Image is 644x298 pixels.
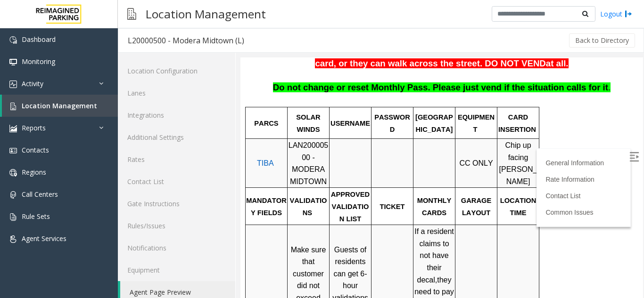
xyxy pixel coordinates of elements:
[91,133,131,165] span: APPROVED VALIDATION LIST
[22,145,49,154] span: Contacts
[195,218,197,226] span: ,
[22,212,50,221] span: Rule Sets
[22,101,97,110] span: Location Management
[9,213,17,221] img: 'icon'
[9,191,17,199] img: 'icon'
[48,84,88,128] span: LAN20000500 - MODERA MIDTOWN
[9,125,17,132] img: 'icon'
[258,56,296,76] span: CARD INSERTION
[118,126,235,148] a: Additional Settings
[9,36,17,44] img: 'icon'
[260,139,298,159] span: LOCATION TIME
[22,190,58,199] span: Call Centers
[118,215,235,237] a: Rules/Issues
[140,145,165,153] span: TICKET
[118,82,235,104] a: Lanes
[217,56,254,76] span: EQUIPMENT
[22,57,55,66] span: Monitoring
[6,139,46,159] span: MANDATORY FIELDS
[389,95,398,104] img: Open/Close Sidebar Menu
[118,60,235,82] a: Location Configuration
[305,102,363,109] a: General Information
[368,25,370,35] span: .
[118,193,235,215] a: Gate Instructions
[177,139,213,159] span: MONTHLY CARDS
[90,62,130,70] span: USERNAME
[22,35,56,44] span: Dashboard
[625,9,632,19] img: logout
[128,34,244,47] div: L20000500 - Modera Midtown (L)
[9,58,17,66] img: 'icon'
[175,56,213,76] span: [GEOGRAPHIC_DATA]
[22,234,66,243] span: Agent Services
[9,147,17,154] img: 'icon'
[9,169,17,177] img: 'icon'
[9,81,17,88] img: 'icon'
[92,188,130,269] span: Guests of residents can get 6-hour validations from the concierge
[259,84,297,128] span: Chip up facing [PERSON_NAME]
[221,139,253,159] span: GARAGE LAYOUT
[134,56,170,76] span: PASSWORD
[305,135,340,142] a: Contact List
[569,33,635,48] button: Back to Directory
[305,1,328,11] span: at all.
[22,168,46,177] span: Regions
[22,79,43,88] span: Activity
[9,235,17,243] img: 'icon'
[118,148,235,170] a: Rates
[600,9,632,19] a: Logout
[2,95,118,117] a: Location Management
[9,103,17,110] img: 'icon'
[118,237,235,259] a: Notifications
[17,102,33,110] a: TIBA
[22,123,46,132] span: Reports
[305,151,353,159] a: Common Issues
[174,170,215,226] span: If a resident claims to not have their decal
[56,56,82,76] span: SOLAR WINDS
[14,62,38,70] span: PARCS
[33,25,368,35] span: Do not change or reset Monthly Pass. Please just vend if the situation calls for it
[50,139,87,159] span: VALIDATIONS
[305,118,354,126] a: Rate Information
[127,2,136,25] img: pageIcon
[141,2,271,25] h3: Location Management
[118,170,235,193] a: Contact List
[219,102,252,110] span: CC ONLY
[118,104,235,126] a: Integrations
[118,259,235,281] a: Equipment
